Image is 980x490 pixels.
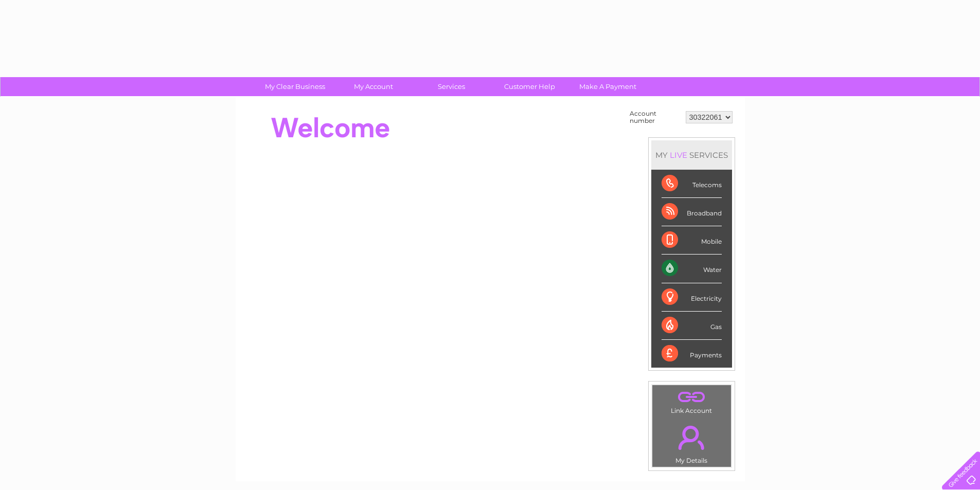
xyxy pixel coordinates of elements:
div: Gas [662,312,722,340]
div: Water [662,255,722,283]
a: . [655,420,728,456]
td: Account number [627,107,683,127]
a: Customer Help [487,77,572,96]
div: MY SERVICES [651,140,732,170]
a: . [655,388,728,406]
div: LIVE [668,150,689,160]
div: Broadband [662,198,722,226]
a: Make A Payment [565,77,650,96]
div: Telecoms [662,170,722,198]
a: Services [409,77,494,96]
div: Mobile [662,226,722,255]
div: Electricity [662,283,722,312]
a: My Clear Business [253,77,337,96]
div: Payments [662,340,722,368]
td: Link Account [652,385,732,417]
a: My Account [331,77,416,96]
td: My Details [652,417,732,467]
